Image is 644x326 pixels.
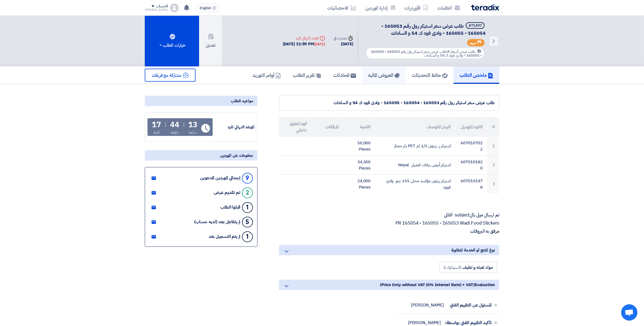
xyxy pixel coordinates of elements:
h5: طلب عرض سعر استيكر رول رقم 165053 - 165054 - 165055 - وادى فود ك 54 و السادات [365,22,486,36]
div: [PERSON_NAME] [411,302,444,308]
span: English [200,6,211,10]
span: (Price Only without VAT (0% Interest Rate) + VAT) [380,282,475,288]
td: 34,500 Pieces [343,156,375,175]
th: كود/تعليق داخلي [279,117,311,137]
span: مهم [470,40,476,46]
th: الكود/الموديل [455,117,487,137]
a: حائط التحديثات [406,66,454,84]
div: [DATE] [314,41,325,47]
div: إجمالي الموردين المدعوين [200,175,240,181]
div: : [183,119,185,129]
a: الأوردرات [400,1,433,14]
td: 6070107022 [455,137,487,156]
div: الموعد النهائي للرد [214,124,255,130]
span: طلب عرض سعر استيكر رول رقم 165053 - 165054 - 165055 - وادى فود ك 54 و السادات [381,22,486,37]
span: مشاركة مع فريقك [152,72,181,79]
div: لم يتفاعل بعد (لديه حساب) [194,219,240,225]
th: # [487,117,499,137]
div: 1 [242,231,253,242]
button: تعديل [199,16,222,66]
div: Open chat [621,304,637,321]
div: قبلوا الطلب [220,205,240,210]
div: لم يتم التسجيل بعد [209,234,240,239]
div: طلب عرض سعر استيكر رول رقم 165053 - 165054 - 165055 - وادى فود ك 54 و السادات [284,100,495,106]
span: Evaluation [475,282,495,288]
div: #71497 [469,24,482,28]
th: البيان/الوصف [375,117,455,137]
a: المحادثات [327,66,362,84]
button: خيارات الطلب [145,16,199,66]
div: معلومات عن الموردين [145,150,257,161]
a: تقرير الطلب [287,66,327,84]
img: Teradix logo [471,4,499,11]
h5: تقرير الطلب [293,72,321,78]
div: 17 [152,121,161,129]
a: أوامر التوريد [247,66,287,84]
div: ساعة [189,130,197,135]
th: المرفقات [311,117,343,137]
span: #طلب عرض سعر استيكر رول رقم 165053 - 165054 - 165055 - وادى فود ك 54 و السادات [371,49,482,58]
h5: أوامر التوريد [253,72,281,78]
td: 6070101478 [455,175,487,194]
td: استيكر ز. زيتون 1/2 لتر PET بكر ممتاز [375,137,455,156]
div: ثانية [153,130,160,135]
div: صدرت في [334,35,353,41]
td: استيكر زيتون مؤكسد مخلى 155 جم وادى فوود [375,175,455,194]
h5: المحادثات [333,72,356,78]
td: استيكر أبيض بيانات لعميل Nepal [375,156,455,175]
th: الكمية [343,117,375,137]
a: الطلبات [433,1,464,14]
div: 1 [242,202,253,213]
div: تم تقديم عرض [214,190,240,195]
td: 3 [487,175,499,194]
span: نوع المنتج أو الخدمة المطلوبة [451,247,495,253]
td: 2 [487,156,499,175]
div: [PERSON_NAME] [145,8,168,11]
div: [PERSON_NAME] [408,320,441,325]
h5: ملخص الطلب [460,72,493,78]
td: 1 [487,137,499,156]
div: دقيقة [171,130,179,135]
div: الموعد النهائي للرد [283,35,325,41]
h5: العروض الماليه [368,72,400,78]
span: طلب عرض أسعار [450,49,476,55]
div: 2 [242,187,253,198]
div: [DATE] [334,41,353,47]
button: English [196,4,220,12]
div: خيارات الطلب [158,42,186,49]
a: ملخص الطلب [454,66,499,84]
div: : [165,119,167,129]
a: إدارة الموردين [361,1,400,14]
div: مواعيد الطلب [145,96,257,106]
td: 24,000 Pieces [343,175,375,194]
div: 9 [242,173,253,184]
span: مواد تعبئه و تغليف [462,264,493,271]
span: (استيكرات) [444,264,461,271]
p: مرفق به البروفات [279,229,499,234]
p: PR 165054 - 165055 - 165053 Wadi Food Stickers [279,220,499,226]
img: profile_test.png [170,4,179,12]
div: الحساب [156,4,168,9]
div: 5 [242,217,253,228]
p: تم ارسال ميل بالsubject التالى [279,212,499,218]
div: 13 [188,121,197,129]
a: الاحصائيات [323,1,361,14]
td: 6070101820 [455,156,487,175]
td: 50,000 Pieces [343,137,375,156]
div: 44 [170,121,179,129]
div: [DATE] 11:59 PM [283,41,325,47]
div: المسئول عن التقييم الفني [448,299,492,312]
h5: حائط التحديثات [412,72,448,78]
a: العروض الماليه [362,66,406,84]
